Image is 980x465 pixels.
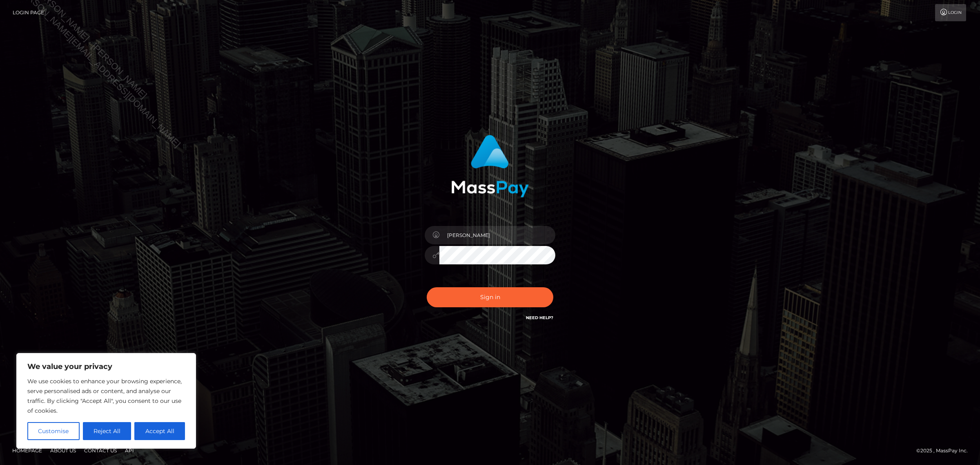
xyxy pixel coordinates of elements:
[27,376,185,416] p: We use cookies to enhance your browsing experience, serve personalised ads or content, and analys...
[9,444,45,457] a: Homepage
[122,444,137,457] a: API
[47,444,79,457] a: About Us
[81,444,120,457] a: Contact Us
[27,422,80,440] button: Customise
[27,362,185,371] p: We value your privacy
[935,4,966,21] a: Login
[16,353,196,449] div: We value your privacy
[439,226,555,244] input: Username...
[83,422,131,440] button: Reject All
[13,4,44,21] a: Login Page
[427,287,553,307] button: Sign in
[916,446,974,455] div: © 2025 , MassPay Inc.
[526,315,553,320] a: Need Help?
[134,422,185,440] button: Accept All
[451,135,529,197] img: MassPay Login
